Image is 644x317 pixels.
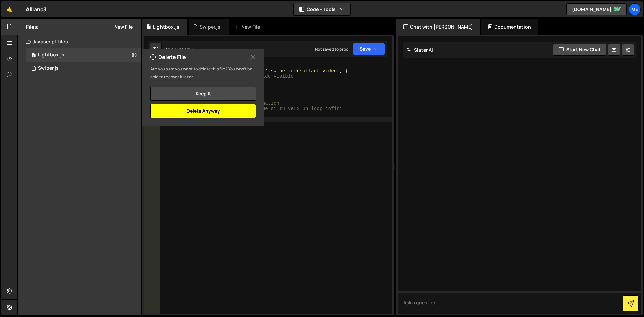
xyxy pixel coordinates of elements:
[200,23,220,30] div: Swiper.js
[566,3,627,15] a: [DOMAIN_NAME]
[553,44,606,56] button: Start new chat
[108,24,133,30] button: New File
[26,23,38,31] h2: Files
[150,87,256,101] button: Keep it
[629,3,641,15] a: Me
[26,48,141,62] div: 16765/45815.js
[396,19,480,35] div: Chat with [PERSON_NAME]
[294,3,350,15] button: Code + Tools
[481,19,538,35] div: Documentation
[153,23,179,30] div: Lightbox.js
[38,65,59,71] div: Swiper.js
[176,46,192,52] div: just now
[26,62,141,75] div: 16765/45810.js
[150,65,256,81] p: Are you sure you want to delete this file? You won’t be able to recover it later.
[234,23,263,30] div: New File
[26,5,46,13] div: Allianc3
[315,46,348,52] div: Not saved to prod
[407,47,433,53] h2: Slater AI
[32,53,36,58] span: 1
[150,104,256,118] button: Delete Anyway
[164,46,192,52] div: Saved
[18,35,141,48] div: Javascript files
[1,1,18,17] a: 🤙
[353,43,385,55] button: Save
[38,52,64,58] div: Lightbox.js
[150,53,186,61] h2: Delete File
